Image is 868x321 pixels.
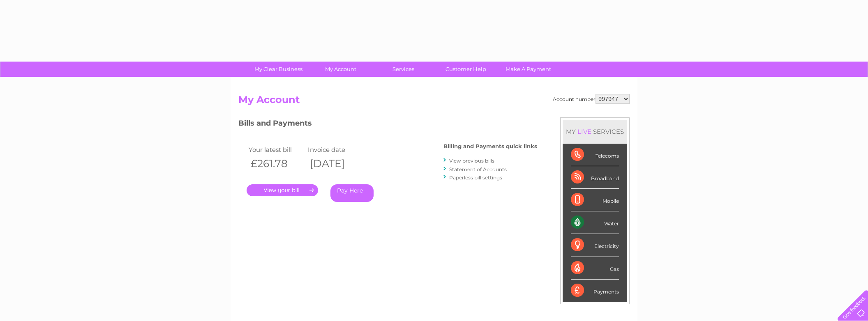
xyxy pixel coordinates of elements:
div: MY SERVICES [563,120,627,143]
h2: My Account [238,94,630,110]
td: Invoice date [306,144,365,155]
div: Payments [571,280,619,302]
div: Electricity [571,234,619,257]
a: My Account [307,62,375,77]
th: [DATE] [306,155,365,172]
a: Services [369,62,437,77]
a: Customer Help [432,62,500,77]
a: View previous bills [449,158,494,164]
div: Mobile [571,189,619,211]
a: Paperless bill settings [449,174,502,181]
div: Account number [553,94,630,104]
th: £261.78 [247,155,306,172]
div: Broadband [571,166,619,189]
h4: Billing and Payments quick links [443,143,537,149]
div: LIVE [576,128,593,135]
div: Telecoms [571,144,619,166]
a: Statement of Accounts [449,166,507,172]
a: My Clear Business [245,62,312,77]
a: Make A Payment [494,62,562,77]
h3: Bills and Payments [238,117,537,132]
a: . [247,184,318,196]
div: Water [571,211,619,234]
div: Gas [571,257,619,280]
a: Pay Here [330,184,374,202]
td: Your latest bill [247,144,306,155]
